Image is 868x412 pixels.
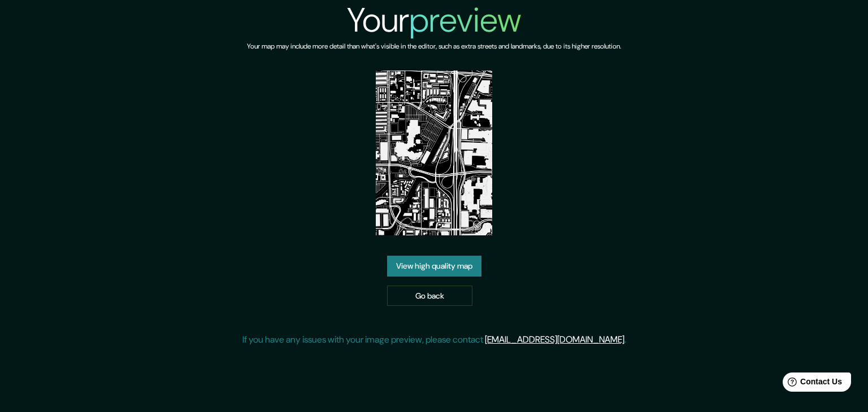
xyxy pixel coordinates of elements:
img: created-map-preview [376,71,493,235]
iframe: Help widget launcher [767,368,856,400]
a: [EMAIL_ADDRESS][DOMAIN_NAME] [485,334,624,345]
a: View high quality map [387,256,481,277]
h6: Your map may include more detail than what's visible in the editor, such as extra streets and lan... [247,41,621,52]
p: If you have any issues with your image preview, please contact . [242,333,626,347]
a: Go back [387,286,472,306]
